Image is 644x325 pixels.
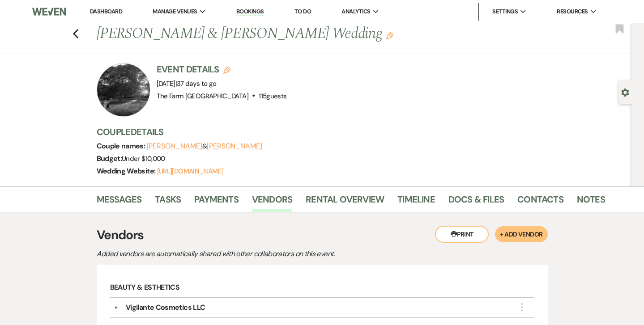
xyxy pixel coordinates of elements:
a: [URL][DOMAIN_NAME] [157,167,223,176]
span: Manage Venues [153,7,197,16]
a: Bookings [236,8,264,16]
span: 37 days to go [177,79,217,88]
button: [PERSON_NAME] [147,143,202,150]
h3: Vendors [97,226,548,245]
a: Rental Overview [306,192,384,212]
span: Couple names: [97,141,147,151]
a: Dashboard [90,8,122,15]
button: [PERSON_NAME] [207,143,262,150]
button: Print [435,226,489,243]
button: + Add Vendor [495,226,547,242]
a: Timeline [397,192,435,212]
h3: Event Details [157,63,287,76]
span: Analytics [341,7,370,16]
span: Resources [557,7,588,16]
span: 115 guests [259,92,286,101]
a: Payments [194,192,239,212]
a: Notes [577,192,605,212]
div: Vigilante Cosmetics LLC [126,302,205,313]
h1: [PERSON_NAME] & [PERSON_NAME] Wedding [97,23,498,45]
a: Contacts [517,192,563,212]
p: Added vendors are automatically shared with other collaborators on this event. [97,248,410,260]
button: Edit [386,31,393,39]
img: Weven Logo [32,2,66,21]
a: To Do [294,8,311,15]
span: Budget: [97,154,122,163]
a: Docs & Files [448,192,504,212]
span: [DATE] [157,79,217,88]
button: Open lead details [621,88,629,96]
span: | [175,79,217,88]
a: Messages [97,192,142,212]
span: The Farm [GEOGRAPHIC_DATA] [157,92,248,101]
a: Vendors [252,192,292,212]
span: Under $10,000 [122,154,165,163]
span: Wedding Website: [97,166,157,176]
button: ▼ [111,305,122,310]
h6: Beauty & Esthetics [110,278,534,298]
a: Tasks [155,192,181,212]
span: Settings [492,7,518,16]
span: & [147,142,262,151]
h3: Couple Details [97,126,598,138]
